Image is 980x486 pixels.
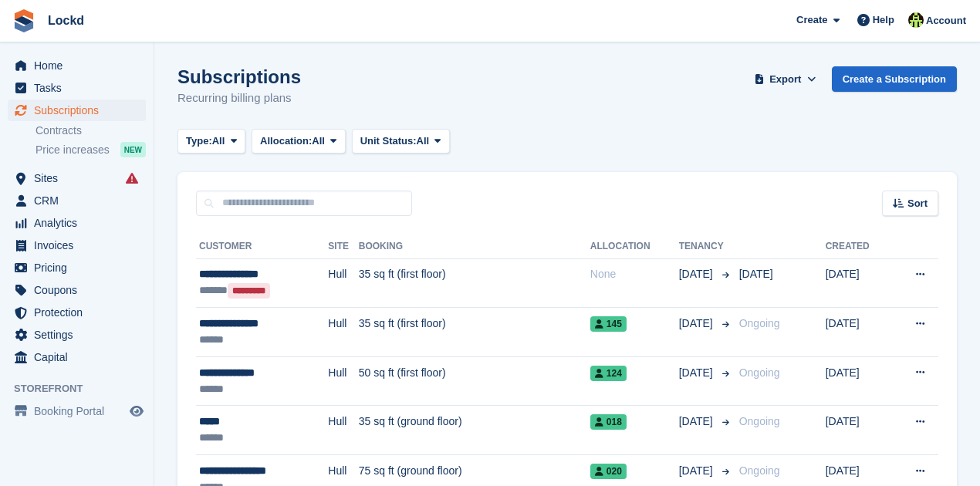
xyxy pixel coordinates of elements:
a: menu [8,190,146,211]
span: Help [873,12,894,28]
a: menu [8,324,146,346]
th: Booking [359,235,590,259]
a: menu [8,55,146,76]
th: Created [826,235,890,259]
span: CRM [34,190,127,211]
span: Subscriptions [34,100,127,121]
span: Invoices [34,235,127,256]
button: Unit Status: All [352,129,450,154]
td: Hull [328,356,358,406]
span: Protection [34,302,127,323]
span: Analytics [34,212,127,234]
span: Pricing [34,257,127,278]
div: NEW [120,142,146,157]
span: 018 [590,414,627,430]
a: menu [8,279,146,301]
a: menu [8,302,146,323]
span: Home [34,55,127,76]
td: [DATE] [826,406,890,455]
span: Unit Status: [360,133,417,149]
span: Coupons [34,279,127,301]
span: Create [796,12,827,28]
span: Ongoing [739,317,780,329]
span: [DATE] [679,266,716,282]
td: 35 sq ft (first floor) [359,308,590,357]
span: [DATE] [679,463,716,479]
span: Account [926,13,966,29]
i: Smart entry sync failures have occurred [126,172,138,184]
a: menu [8,100,146,121]
th: Allocation [590,235,679,259]
span: Type: [186,133,212,149]
a: menu [8,77,146,99]
span: All [312,133,325,149]
th: Customer [196,235,328,259]
button: Export [752,66,819,92]
a: Lockd [42,8,90,33]
button: Allocation: All [252,129,346,154]
a: menu [8,235,146,256]
a: menu [8,167,146,189]
div: None [590,266,679,282]
td: Hull [328,258,358,308]
td: Hull [328,308,358,357]
span: All [417,133,430,149]
td: [DATE] [826,258,890,308]
span: [DATE] [679,413,716,430]
span: Ongoing [739,464,780,477]
span: Ongoing [739,366,780,379]
a: Preview store [127,402,146,420]
img: Jamie Budding [908,12,924,28]
td: 35 sq ft (first floor) [359,258,590,308]
td: [DATE] [826,308,890,357]
button: Type: All [177,129,245,154]
a: Price increases NEW [35,141,146,158]
a: menu [8,346,146,368]
span: [DATE] [739,268,773,280]
span: Booking Portal [34,400,127,422]
td: 35 sq ft (ground floor) [359,406,590,455]
span: Allocation: [260,133,312,149]
span: Ongoing [739,415,780,427]
img: stora-icon-8386f47178a22dfd0bd8f6a31ec36ba5ce8667c1dd55bd0f319d3a0aa187defe.svg [12,9,35,32]
span: 020 [590,464,627,479]
span: Sites [34,167,127,189]
a: menu [8,257,146,278]
span: [DATE] [679,316,716,332]
a: menu [8,400,146,422]
td: 50 sq ft (first floor) [359,356,590,406]
td: [DATE] [826,356,890,406]
span: 124 [590,366,627,381]
h1: Subscriptions [177,66,301,87]
span: Sort [907,196,928,211]
a: menu [8,212,146,234]
th: Site [328,235,358,259]
td: Hull [328,406,358,455]
span: Capital [34,346,127,368]
a: Contracts [35,123,146,138]
span: Tasks [34,77,127,99]
span: 145 [590,316,627,332]
p: Recurring billing plans [177,89,301,107]
a: Create a Subscription [832,66,957,92]
span: Settings [34,324,127,346]
span: Price increases [35,143,110,157]
span: [DATE] [679,365,716,381]
span: Export [769,72,801,87]
th: Tenancy [679,235,733,259]
span: Storefront [14,381,154,397]
span: All [212,133,225,149]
